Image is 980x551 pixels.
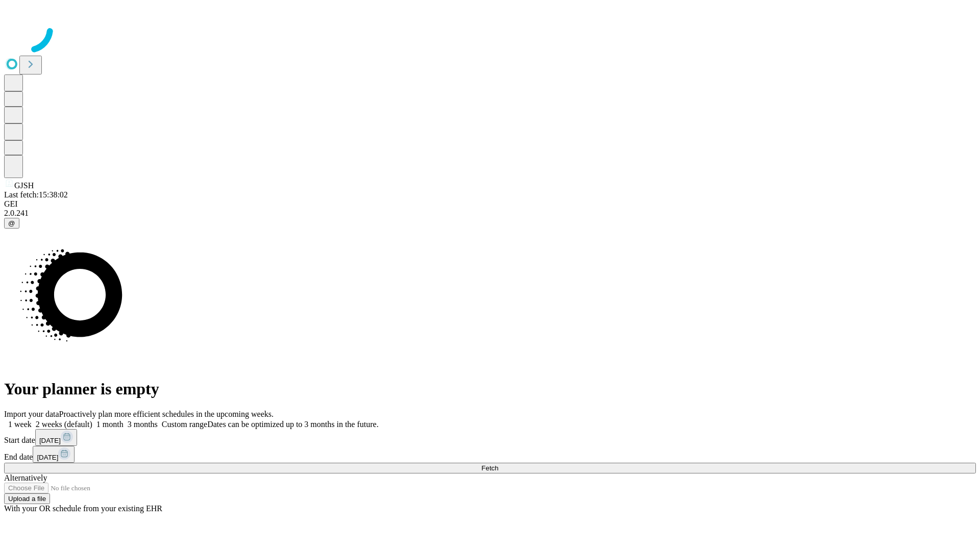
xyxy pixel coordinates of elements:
[35,429,77,446] button: [DATE]
[59,410,274,418] span: Proactively plan more efficient schedules in the upcoming weeks.
[4,473,47,482] span: Alternatively
[4,199,976,209] div: GEI
[37,454,58,461] span: [DATE]
[4,463,976,473] button: Fetch
[4,504,162,513] span: With your OR schedule from your existing EHR
[14,181,34,190] span: GJSH
[4,429,976,446] div: Start date
[33,446,75,463] button: [DATE]
[4,190,68,199] span: Last fetch: 15:38:02
[39,437,61,444] span: [DATE]
[207,420,378,429] span: Dates can be optimized up to 3 months in the future.
[96,420,124,429] span: 1 month
[4,493,50,504] button: Upload a file
[4,446,976,463] div: End date
[128,420,158,429] span: 3 months
[8,420,32,429] span: 1 week
[4,410,59,418] span: Import your data
[8,219,15,227] span: @
[36,420,92,429] span: 2 weeks (default)
[481,464,498,472] span: Fetch
[162,420,207,429] span: Custom range
[4,209,976,218] div: 2.0.241
[4,380,976,398] h1: Your planner is empty
[4,218,19,229] button: @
